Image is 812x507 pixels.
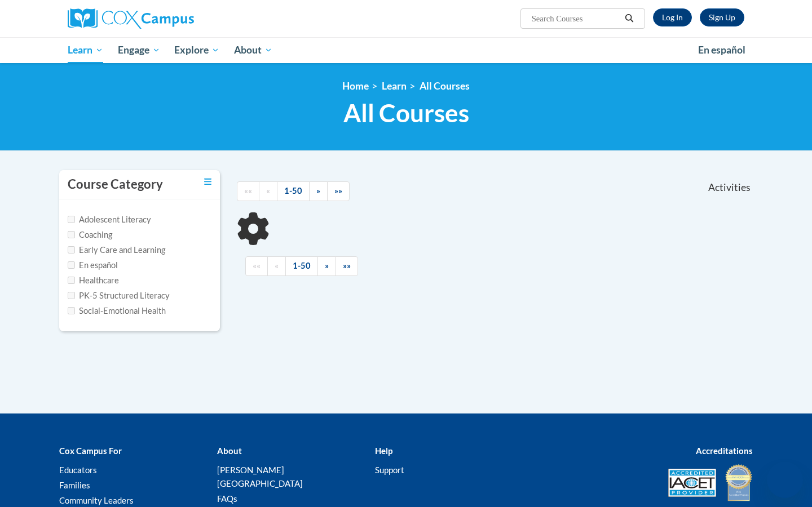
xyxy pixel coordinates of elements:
[259,181,277,201] a: Previous
[691,38,753,62] a: En español
[653,8,692,26] a: Log In
[118,43,160,57] span: Engage
[68,259,118,272] label: En español
[234,43,272,57] span: About
[696,446,753,456] b: Accreditations
[227,37,280,63] a: About
[68,274,119,287] label: Healthcare
[336,256,358,276] a: End
[68,244,165,256] label: Early Care and Learning
[68,216,75,223] input: Checkbox for Options
[531,12,621,25] input: Search Courses
[59,446,122,456] b: Cox Campus For
[68,290,170,302] label: PK-5 Structured Literacy
[342,80,369,92] a: Home
[68,246,75,253] input: Checkbox for Options
[167,37,227,63] a: Explore
[375,446,392,456] b: Help
[245,256,268,276] a: Begining
[68,307,75,314] input: Checkbox for Options
[237,181,259,201] a: Begining
[317,256,336,276] a: Next
[59,495,134,505] a: Community Leaders
[51,37,761,63] div: Main menu
[725,463,753,502] img: IDA® Accredited
[60,37,111,63] a: Learn
[708,181,751,194] span: Activities
[68,277,75,284] input: Checkbox for Options
[698,44,745,56] span: En español
[111,37,167,63] a: Engage
[217,493,237,504] a: FAQs
[68,43,103,57] span: Learn
[375,465,404,475] a: Support
[68,8,194,29] img: Cox Campus
[275,261,279,270] span: «
[277,181,310,201] a: 1-50
[316,186,320,195] span: »
[217,465,303,488] a: [PERSON_NAME][GEOGRAPHIC_DATA]
[343,261,351,270] span: »»
[68,8,282,29] a: Cox Campus
[68,231,75,238] input: Checkbox for Options
[267,256,286,276] a: Previous
[204,176,211,188] a: Toggle collapse
[668,469,716,497] img: Accredited IACET® Provider
[253,261,261,270] span: ««
[767,462,803,498] iframe: Button to launch messaging window
[68,229,112,241] label: Coaching
[217,446,242,456] b: About
[325,261,329,270] span: »
[266,186,270,195] span: «
[244,186,252,195] span: ««
[68,305,166,317] label: Social-Emotional Health
[285,256,318,276] a: 1-50
[382,80,407,92] a: Learn
[420,80,470,92] a: All Courses
[621,12,638,25] button: Search
[309,181,328,201] a: Next
[59,465,97,475] a: Educators
[700,8,744,26] a: Register
[68,214,151,226] label: Adolescent Literacy
[59,480,90,490] a: Families
[68,292,75,299] input: Checkbox for Options
[68,261,75,269] input: Checkbox for Options
[327,181,350,201] a: End
[68,176,163,193] h3: Course Category
[334,186,342,195] span: »»
[174,43,219,57] span: Explore
[343,98,469,128] span: All Courses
